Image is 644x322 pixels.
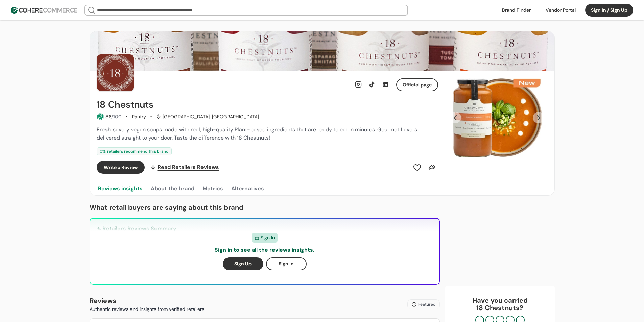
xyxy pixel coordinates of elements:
[149,182,196,195] button: About the brand
[158,163,219,171] span: Read Retailers Reviews
[97,126,417,141] span: Fresh, savory vegan soups made with real, high-quality Plant-based ingredients that are ready to ...
[156,113,259,120] div: [GEOGRAPHIC_DATA], [GEOGRAPHIC_DATA]
[446,78,548,157] div: Slide 1
[450,112,461,123] button: Previous Slide
[90,202,440,213] p: What retail buyers are saying about this brand
[223,257,263,270] button: Sign Up
[97,54,134,91] img: Brand Photo
[396,78,438,91] button: Official page
[97,182,144,195] button: Reviews insights
[446,78,548,157] div: Carousel
[105,114,111,120] span: 86
[150,161,219,174] a: Read Retailers Reviews
[201,182,224,195] button: Metrics
[446,78,548,157] img: Slide 0
[90,31,554,71] img: Brand cover image
[452,297,548,312] div: Have you carried
[533,112,544,123] button: Next Slide
[261,234,275,241] span: Sign In
[97,99,153,110] h2: 18 Chestnuts
[215,246,314,254] p: Sign in to see all the reviews insights.
[97,147,172,155] div: 0 % retailers recommend this brand
[90,306,204,313] p: Authentic reviews and insights from verified retailers
[585,4,633,17] button: Sign In / Sign Up
[230,182,265,195] button: Alternatives
[90,296,116,305] b: Reviews
[97,161,145,174] button: Write a Review
[452,304,548,312] p: 18 Chestnuts ?
[11,7,77,14] img: Cohere Logo
[111,114,122,120] span: /100
[132,113,146,120] div: Pantry
[266,257,307,270] button: Sign In
[418,301,436,307] span: Featured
